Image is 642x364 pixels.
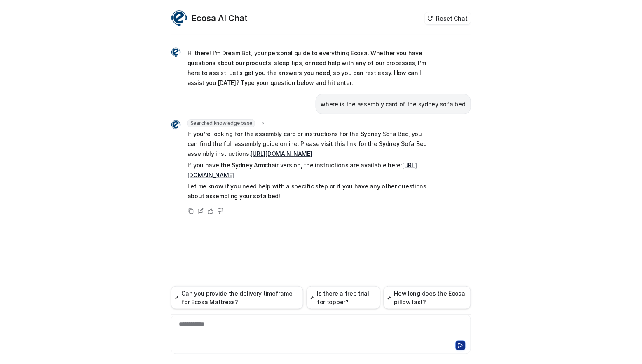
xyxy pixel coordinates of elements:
a: [URL][DOMAIN_NAME] [187,162,417,178]
a: [URL][DOMAIN_NAME] [251,150,312,157]
button: Reset Chat [425,12,471,24]
h2: Ecosa AI Chat [192,12,248,24]
button: Can you provide the delivery timeframe for Ecosa Mattress? [171,286,303,309]
img: Widget [171,47,181,57]
p: Let me know if you need help with a specific step or if you have any other questions about assemb... [187,181,429,201]
span: Searched knowledge base [187,119,255,127]
p: If you’re looking for the assembly card or instructions for the Sydney Sofa Bed, you can find the... [187,129,429,159]
button: How long does the Ecosa pillow last? [384,286,471,309]
p: Hi there! I’m Dream Bot, your personal guide to everything Ecosa. Whether you have questions abou... [187,48,429,88]
button: Is there a free trial for topper? [307,286,380,309]
p: If you have the Sydney Armchair version, the instructions are available here: [187,160,429,180]
img: Widget [171,10,187,26]
img: Widget [171,120,181,130]
p: where is the assembly card of the sydney sofa bed [321,99,466,109]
